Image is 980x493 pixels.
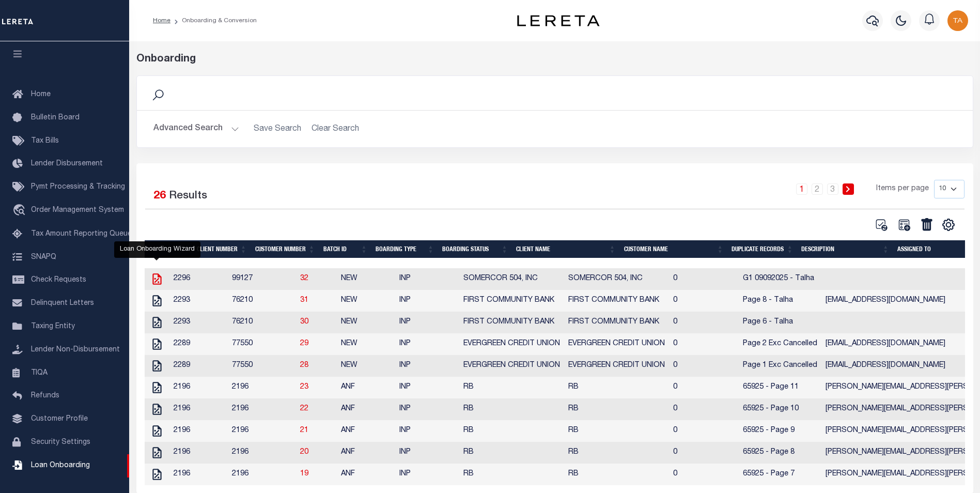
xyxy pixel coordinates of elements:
th: Client Name: activate to sort column ascending [512,240,620,258]
td: RB [564,420,669,442]
td: 2289 [169,333,228,355]
span: Pymt Processing & Tracking [31,183,125,191]
td: FIRST COMMUNITY BANK [459,290,564,312]
td: Page 8 - Talha [739,290,821,312]
td: 76210 [228,290,296,312]
td: NEW [337,268,395,290]
th: Boarding Status: activate to sort column ascending [438,240,512,258]
td: RB [459,420,564,442]
th: Client Number: activate to sort column ascending [193,240,251,258]
td: 65925 - Page 9 [739,420,821,442]
li: Onboarding & Conversion [170,16,257,25]
td: 2293 [169,312,228,333]
td: INP [395,290,459,312]
label: Results [169,188,207,205]
span: Bulletin Board [31,114,80,121]
td: NEW [337,333,395,355]
td: EVERGREEN CREDIT UNION [564,333,669,355]
span: 26 [153,191,166,202]
td: INP [395,333,459,355]
td: INP [395,377,459,398]
td: 2196 [169,420,228,442]
td: 2196 [169,377,228,398]
td: NEW [337,355,395,377]
a: 3 [827,183,838,195]
td: FIRST COMMUNITY BANK [459,312,564,333]
td: 0 [669,420,739,442]
span: Home [31,91,51,98]
td: INP [395,312,459,333]
th: Duplicate Records: activate to sort column ascending [727,240,797,258]
span: Order Management System [31,207,124,214]
td: RB [459,377,564,398]
td: INP [395,398,459,420]
a: 22 [300,405,308,412]
td: RB [564,398,669,420]
span: Tax Amount Reporting Queue [31,230,132,238]
td: Page 2 Exc Cancelled [739,333,821,355]
td: ANF [337,442,395,464]
th: Customer Name: activate to sort column ascending [620,240,728,258]
td: 0 [669,464,739,485]
a: 19 [300,470,308,477]
span: Lender Disbursement [31,160,103,167]
td: NEW [337,290,395,312]
div: Onboarding [136,52,973,67]
td: 2196 [228,420,296,442]
a: 1 [796,183,807,195]
td: 99127 [228,268,296,290]
a: Home [153,18,170,24]
td: 0 [669,398,739,420]
a: 23 [300,383,308,391]
td: 2293 [169,290,228,312]
th: Boarding Type: activate to sort column ascending [371,240,438,258]
td: 2196 [169,398,228,420]
span: Refunds [31,392,59,399]
span: Security Settings [31,439,90,446]
td: 0 [669,333,739,355]
td: INP [395,420,459,442]
td: 0 [669,312,739,333]
span: Taxing Entity [31,323,75,330]
th: Description: activate to sort column ascending [797,240,893,258]
td: 0 [669,355,739,377]
td: 2196 [228,377,296,398]
td: 0 [669,290,739,312]
td: FIRST COMMUNITY BANK [564,312,669,333]
td: SOMERCOR 504, INC [564,268,669,290]
a: 20 [300,449,308,456]
td: RB [564,442,669,464]
a: 29 [300,340,308,347]
img: logo-dark.svg [517,15,600,26]
div: Loan Onboarding Wizard [114,241,200,258]
td: 2289 [169,355,228,377]
a: 21 [300,427,308,434]
td: INP [395,464,459,485]
td: NEW [337,312,395,333]
td: 77550 [228,333,296,355]
span: Loan Onboarding [31,462,90,469]
td: 0 [669,377,739,398]
td: 2296 [169,268,228,290]
td: 2196 [228,398,296,420]
td: Page 1 Exc Cancelled [739,355,821,377]
td: RB [459,398,564,420]
td: 2196 [228,464,296,485]
td: ANF [337,464,395,485]
td: 2196 [169,464,228,485]
td: 65925 - Page 10 [739,398,821,420]
th: Customer Number: activate to sort column ascending [251,240,319,258]
td: ANF [337,377,395,398]
td: INP [395,268,459,290]
span: TIQA [31,369,48,376]
td: 76210 [228,312,296,333]
a: 30 [300,318,308,326]
img: svg+xml;base64,PHN2ZyB4bWxucz0iaHR0cDovL3d3dy53My5vcmcvMjAwMC9zdmciIHBvaW50ZXItZXZlbnRzPSJub25lIi... [947,10,968,31]
td: 2196 [228,442,296,464]
span: Lender Non-Disbursement [31,346,120,353]
td: ANF [337,420,395,442]
span: Customer Profile [31,415,88,423]
td: RB [564,464,669,485]
td: EVERGREEN CREDIT UNION [564,355,669,377]
span: Items per page [876,183,929,195]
